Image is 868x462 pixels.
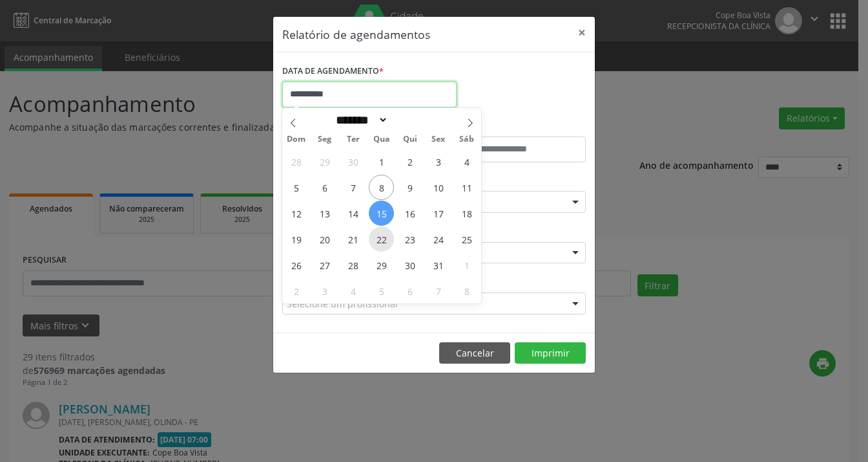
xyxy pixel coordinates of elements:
span: Outubro 9, 2025 [397,175,422,200]
span: Ter [339,135,367,144]
span: Outubro 17, 2025 [426,201,451,226]
span: Outubro 29, 2025 [369,252,394,278]
span: Setembro 28, 2025 [284,149,309,174]
span: Novembro 7, 2025 [426,278,451,303]
span: Outubro 7, 2025 [340,175,366,200]
span: Outubro 26, 2025 [284,252,309,278]
span: Outubro 23, 2025 [397,226,422,252]
span: Outubro 11, 2025 [454,175,479,200]
span: Novembro 8, 2025 [454,278,479,303]
span: Outubro 19, 2025 [284,226,309,252]
select: Month [332,113,389,127]
span: Novembro 2, 2025 [284,278,309,303]
label: ATÉ [437,116,586,137]
button: Cancelar [439,342,510,364]
span: Dom [282,135,311,144]
button: Imprimir [515,342,586,364]
span: Seg [311,135,339,144]
span: Sáb [453,135,481,144]
button: Close [569,17,595,49]
span: Selecione um profissional [287,297,398,311]
span: Outubro 13, 2025 [312,201,337,226]
span: Qua [367,135,396,144]
span: Outubro 12, 2025 [284,201,309,226]
span: Outubro 8, 2025 [369,175,394,200]
span: Novembro 5, 2025 [369,278,394,303]
span: Novembro 4, 2025 [340,278,366,303]
span: Sex [424,135,453,144]
span: Novembro 1, 2025 [454,252,479,278]
span: Outubro 27, 2025 [312,252,337,278]
span: Outubro 5, 2025 [284,175,309,200]
span: Outubro 22, 2025 [369,226,394,252]
span: Outubro 25, 2025 [454,226,479,252]
span: Outubro 30, 2025 [397,252,422,278]
label: DATA DE AGENDAMENTO [282,61,384,82]
span: Outubro 3, 2025 [426,149,451,174]
span: Outubro 1, 2025 [369,149,394,174]
span: Outubro 20, 2025 [312,226,337,252]
span: Outubro 21, 2025 [340,226,366,252]
span: Outubro 14, 2025 [340,201,366,226]
span: Novembro 3, 2025 [312,278,337,303]
input: Year [388,113,431,127]
span: Outubro 2, 2025 [397,149,422,174]
span: Outubro 28, 2025 [340,252,366,278]
span: Outubro 18, 2025 [454,201,479,226]
span: Outubro 10, 2025 [426,175,451,200]
span: Outubro 16, 2025 [397,201,422,226]
span: Setembro 30, 2025 [340,149,366,174]
span: Outubro 6, 2025 [312,175,337,200]
span: Novembro 6, 2025 [397,278,422,303]
span: Qui [396,135,424,144]
span: Setembro 29, 2025 [312,149,337,174]
span: Outubro 24, 2025 [426,226,451,252]
span: Outubro 15, 2025 [369,201,394,226]
span: Outubro 31, 2025 [426,252,451,278]
span: Outubro 4, 2025 [454,149,479,174]
h5: Relatório de agendamentos [282,26,430,43]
